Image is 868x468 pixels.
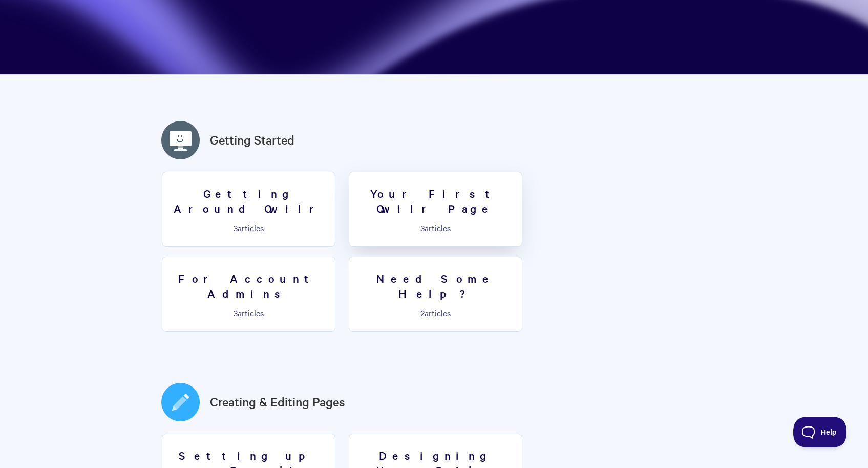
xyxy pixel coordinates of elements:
[162,257,335,332] a: For Account Admins 3articles
[355,308,516,317] p: articles
[168,271,329,300] h3: For Account Admins
[234,222,238,233] span: 3
[349,257,522,332] a: Need Some Help? 2articles
[168,223,329,232] p: articles
[420,307,425,318] span: 2
[420,222,425,233] span: 3
[355,186,516,215] h3: Your First Qwilr Page
[355,223,516,232] p: articles
[355,271,516,300] h3: Need Some Help?
[168,186,329,215] h3: Getting Around Qwilr
[168,308,329,317] p: articles
[162,172,335,247] a: Getting Around Qwilr 3articles
[234,307,238,318] span: 3
[349,172,522,247] a: Your First Qwilr Page 3articles
[210,393,345,411] a: Creating & Editing Pages
[793,417,848,447] iframe: Toggle Customer Support
[210,131,294,149] a: Getting Started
